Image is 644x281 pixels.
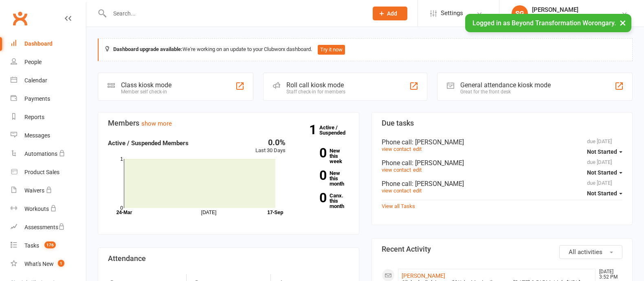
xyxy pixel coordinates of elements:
a: edit [413,146,422,152]
a: View all Tasks [382,203,415,209]
a: Messages [11,126,86,145]
strong: 0 [298,192,326,204]
div: Phone call [382,138,623,146]
div: [PERSON_NAME] [532,6,621,13]
div: What's New [24,261,54,267]
div: Class kiosk mode [121,81,171,89]
a: view contact [382,167,411,173]
div: We're working on an update to your Clubworx dashboard. [98,38,633,61]
div: Roll call kiosk mode [286,81,345,89]
a: Product Sales [11,163,86,181]
div: Calendar [24,77,47,84]
a: Clubworx [10,8,30,29]
div: Payments [24,95,50,102]
div: Great for the front desk [460,89,551,95]
div: General attendance kiosk mode [460,81,551,89]
time: [DATE] 3:52 PM [595,269,622,280]
button: Not Started [587,186,622,201]
strong: 0 [298,147,326,159]
a: Waivers [11,181,86,200]
div: Messages [24,132,50,139]
strong: Dashboard upgrade available: [113,46,182,52]
strong: Active / Suspended Members [108,139,189,147]
div: SG [512,5,528,22]
div: Member self check-in [121,89,171,95]
a: Workouts [11,200,86,218]
button: Try it now [318,45,345,55]
span: Not Started [587,148,617,155]
a: Calendar [11,71,86,90]
a: Assessments [11,218,86,237]
div: Dashboard [24,40,53,47]
div: 0.0% [255,138,286,146]
a: view contact [382,188,411,194]
div: Automations [24,150,57,157]
div: Tasks [24,242,39,249]
strong: 1 [309,124,319,136]
span: Add [387,10,397,17]
span: Settings [441,4,463,22]
span: Not Started [587,169,617,176]
input: Search... [107,8,362,19]
span: All activities [569,248,602,256]
button: All activities [559,245,622,259]
div: Phone call [382,180,623,188]
a: 1Active / Suspended [319,119,355,142]
div: Last 30 Days [255,138,286,155]
a: Dashboard [11,35,86,53]
a: edit [413,188,422,194]
span: : [PERSON_NAME] [412,159,464,167]
span: 1 [58,260,64,267]
div: Waivers [24,187,44,194]
a: Reports [11,108,86,126]
span: 176 [44,241,56,248]
button: Not Started [587,165,622,180]
a: Automations [11,145,86,163]
button: Add [373,7,407,20]
a: 0Canx. this month [298,193,349,209]
div: Reports [24,114,44,120]
h3: Attendance [108,254,349,263]
div: Product Sales [24,169,59,175]
a: show more [141,120,172,127]
h3: Recent Activity [382,245,623,253]
a: edit [413,167,422,173]
div: Staff check-in for members [286,89,345,95]
button: × [615,14,630,31]
span: Logged in as Beyond Transformation Worongary. [473,19,616,27]
div: Assessments [24,224,65,230]
div: Phone call [382,159,623,167]
span: : [PERSON_NAME] [412,180,464,188]
a: People [11,53,86,71]
a: 0New this week [298,148,349,164]
div: People [24,59,42,65]
span: : [PERSON_NAME] [412,138,464,146]
h3: Due tasks [382,119,623,127]
a: [PERSON_NAME] [402,272,445,279]
h3: Members [108,119,349,127]
a: 0New this month [298,170,349,186]
strong: 0 [298,169,326,181]
button: Not Started [587,144,622,159]
a: view contact [382,146,411,152]
div: Beyond Transformation Worongary [532,13,621,21]
span: Not Started [587,190,617,197]
a: Tasks 176 [11,237,86,255]
div: Workouts [24,206,49,212]
a: Payments [11,90,86,108]
a: What's New1 [11,255,86,273]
